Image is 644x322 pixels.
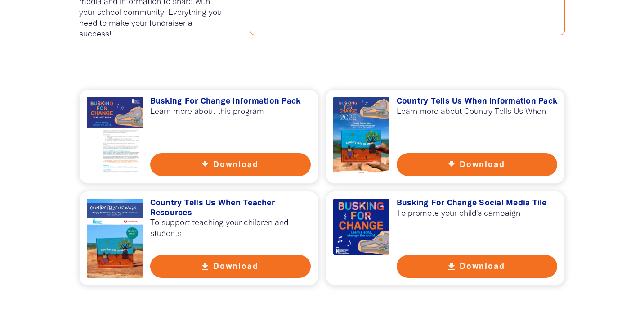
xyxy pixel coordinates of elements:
[200,261,210,272] i: get_app
[446,261,457,272] i: get_app
[150,153,311,176] button: get_app Download
[446,159,457,170] i: get_app
[150,199,311,218] h3: Country Tells Us When Teacher Resources
[150,97,311,107] h3: Busking For Change Information Pack
[397,153,558,176] button: get_app Download
[397,199,558,209] h3: Busking For Change Social Media Tile
[397,255,558,278] button: get_app Download
[150,255,311,278] button: get_app Download
[397,97,558,107] h3: Country Tells Us When Information Pack
[200,159,210,170] i: get_app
